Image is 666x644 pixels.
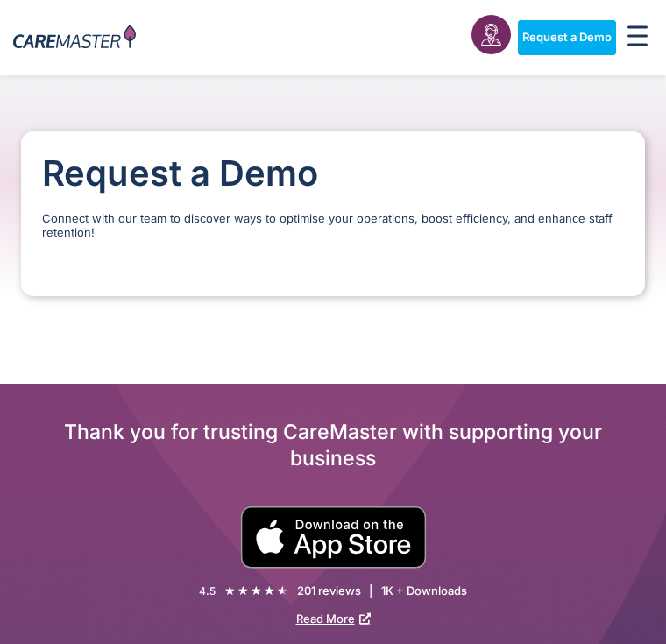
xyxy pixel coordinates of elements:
[623,20,654,55] div: Menu Toggle
[13,25,136,52] img: CareMaster Logo
[251,582,262,600] i: ★
[297,584,467,598] div: 201 reviews | 1K + Downloads
[264,582,275,600] i: ★
[224,582,288,600] div: 4.5/5
[42,212,624,239] p: Connect with our team to discover ways to optimise your operations, boost efficiency, and enhance...
[522,31,612,45] span: Request a Demo
[277,582,288,600] i: ★
[21,419,645,471] h2: Thank you for trusting CareMaster with supporting your business
[296,612,371,626] a: Read More
[224,582,236,600] i: ★
[518,20,616,55] a: Request a Demo
[240,506,427,569] img: small black download on the apple app store button.
[42,152,624,195] h1: Request a Demo
[199,584,216,598] div: 4.5
[237,582,249,600] i: ★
